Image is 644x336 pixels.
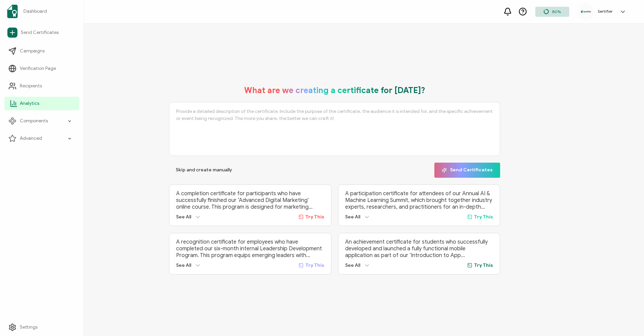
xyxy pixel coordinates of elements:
span: Advanced [20,135,42,142]
span: Send Certificates [442,168,493,173]
span: Skip and create manually [176,168,232,172]
span: Verification Page [20,65,56,72]
span: See All [345,262,360,268]
span: 80% [552,9,561,14]
h1: What are we creating a certificate for [DATE]? [244,85,425,95]
span: Campaigns [20,48,45,54]
a: Dashboard [4,2,79,21]
span: See All [345,214,360,220]
span: See All [176,214,191,220]
p: An achievement certificate for students who successfully developed and launched a fully functiona... [345,239,493,259]
button: Send Certificates [434,163,500,178]
a: Settings [4,321,79,334]
p: A completion certificate for participants who have successfully finished our ‘Advanced Digital Ma... [176,190,324,210]
span: Dashboard [23,8,47,15]
span: Try This [474,262,493,268]
iframe: Chat Widget [610,304,644,336]
span: Components [20,118,48,124]
a: Recipients [4,79,79,93]
a: Verification Page [4,62,79,75]
span: Send Certificates [21,29,59,36]
a: Analytics [4,97,79,110]
h5: Sertifier [598,9,613,14]
img: a2b2563c-8b05-4910-90fa-0113ce204583.svg [581,10,591,13]
span: Try This [305,214,324,220]
span: See All [176,262,191,268]
a: Send Certificates [4,25,79,40]
a: Campaigns [4,44,79,58]
span: Recipients [20,83,42,89]
span: Analytics [20,100,39,107]
button: Skip and create manually [169,163,239,178]
img: sertifier-logomark-colored.svg [7,5,18,18]
p: A recognition certificate for employees who have completed our six-month internal Leadership Deve... [176,239,324,259]
span: Try This [305,262,324,268]
p: A participation certificate for attendees of our Annual AI & Machine Learning Summit, which broug... [345,190,493,210]
span: Try This [474,214,493,220]
span: Settings [20,324,38,331]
